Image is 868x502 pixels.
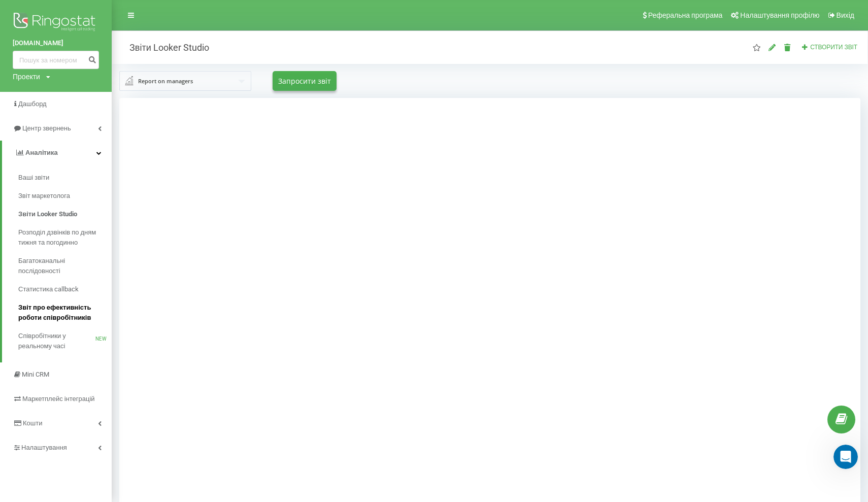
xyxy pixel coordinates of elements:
[810,44,857,51] span: Створити звіт
[18,284,79,294] span: Статистика callback
[13,51,99,69] input: Пошук за номером
[833,445,858,469] iframe: Intercom live chat
[18,252,112,280] a: Багатоканальні послідовності
[18,256,107,276] span: Багатоканальні послідовності
[18,303,107,323] span: Звіт про ефективність роботи співробітників
[18,100,47,108] span: Дашборд
[740,11,819,19] span: Налаштування профілю
[2,141,112,165] a: Аналiтика
[18,280,112,298] a: Статистика callback
[18,209,77,219] span: Звіти Looker Studio
[783,44,792,51] i: Видалити звіт
[18,223,112,252] a: Розподіл дзвінків по дням тижня та погодинно
[21,444,67,451] span: Налаштування
[13,10,99,36] img: Ringostat logo
[18,327,112,355] a: Співробітники у реальному часіNEW
[18,169,112,187] a: Ваші звіти
[837,11,854,19] span: Вихід
[273,71,337,91] button: Запросити звіт
[13,38,99,48] a: [DOMAIN_NAME]
[18,191,70,201] span: Звіт маркетолога
[13,72,40,82] div: Проекти
[22,371,49,378] span: Mini CRM
[25,149,58,156] span: Аналiтика
[752,44,761,51] i: Цей звіт буде завантажений першим при відкритті "Звіти Looker Studio". Ви можете призначити будь-...
[18,173,49,183] span: Ваші звіти
[768,44,777,51] i: Редагувати звіт
[18,298,112,327] a: Звіт про ефективність роботи співробітників
[18,227,107,248] span: Розподіл дзвінків по дням тижня та погодинно
[18,187,112,205] a: Звіт маркетолога
[22,124,71,132] span: Центр звернень
[18,331,95,351] span: Співробітники у реальному часі
[22,395,95,403] span: Маркетплейс інтеграцій
[23,419,42,427] span: Кошти
[802,44,809,50] i: Створити звіт
[798,43,860,52] button: Створити звіт
[138,76,193,87] div: Report on managers
[119,42,209,53] h2: Звіти Looker Studio
[18,205,112,223] a: Звіти Looker Studio
[648,11,723,19] span: Реферальна програма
